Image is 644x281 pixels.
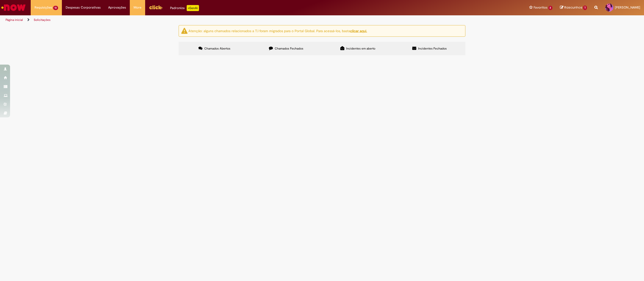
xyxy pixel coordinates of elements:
[6,18,23,22] a: Página inicial
[34,18,51,22] a: Solicitações
[275,46,303,51] span: Chamados Fechados
[149,4,163,11] img: click_logo_yellow_360x200.png
[134,5,141,10] span: More
[548,6,553,10] span: 2
[615,5,640,10] span: [PERSON_NAME]
[204,46,230,51] span: Chamados Abertos
[4,15,426,25] ul: Trilhas de página
[108,5,126,10] span: Aprovações
[170,5,199,11] div: Padroniza
[346,46,375,51] span: Incidentes em aberto
[187,5,199,11] p: +GenAi
[1,3,26,13] img: ServiceNow
[534,5,547,10] span: Favoritos
[66,5,101,10] span: Despesas Corporativas
[188,28,367,33] ng-bind-html: Atenção: alguns chamados relacionados a T.I foram migrados para o Portal Global. Para acessá-los,...
[418,46,447,51] span: Incidentes Fechados
[560,5,587,10] a: Rascunhos
[564,5,582,10] span: Rascunhos
[583,6,587,10] span: 1
[350,28,367,33] a: clicar aqui.
[53,6,58,10] span: 13
[34,5,52,10] span: Requisições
